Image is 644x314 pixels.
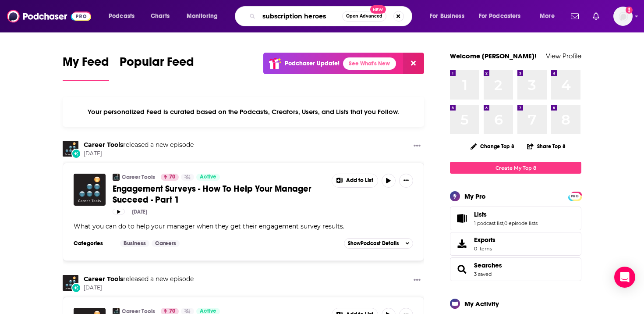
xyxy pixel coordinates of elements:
[527,138,566,155] button: Share Top 8
[346,14,382,18] span: Open Advanced
[570,193,580,199] a: PRO
[113,174,120,181] img: Career Tools
[71,283,81,293] div: New Episode
[84,141,194,149] h3: released a new episode
[450,232,581,256] a: Exports
[151,10,170,22] span: Charts
[152,240,180,247] a: Careers
[63,275,78,291] img: Career Tools
[504,220,538,226] a: 0 episode lists
[424,9,475,23] button: open menu
[453,238,471,250] span: Exports
[120,54,194,81] a: Popular Feed
[187,10,218,22] span: Monitoring
[348,240,399,246] span: Show Podcast Details
[196,174,220,181] a: Active
[534,9,566,23] button: open menu
[169,173,175,182] span: 70
[200,173,216,182] span: Active
[450,207,581,230] span: Lists
[570,193,580,200] span: PRO
[474,220,503,226] a: 1 podcast list
[453,263,471,275] a: Searches
[450,257,581,281] span: Searches
[103,9,146,23] button: open menu
[74,240,113,247] h3: Categories
[613,7,633,26] button: Show profile menu
[626,7,633,14] svg: Add a profile image
[84,275,123,283] a: Career Tools
[145,9,175,23] a: Charts
[84,275,194,283] h3: released a new episode
[63,141,78,157] img: Career Tools
[464,300,499,308] div: My Activity
[589,9,603,24] a: Show notifications dropdown
[132,209,147,215] div: [DATE]
[464,192,486,200] div: My Pro
[63,97,424,127] div: Your personalized Feed is curated based on the Podcasts, Creators, Users, and Lists that you Follow.
[474,236,495,244] span: Exports
[410,275,424,286] button: Show More Button
[474,246,495,252] span: 0 items
[109,10,134,22] span: Podcasts
[120,54,194,75] span: Popular Feed
[122,174,155,181] a: Career Tools
[342,11,386,21] button: Open AdvancedNew
[243,6,421,26] div: Search podcasts, credits, & more...
[84,284,194,292] span: [DATE]
[430,10,464,22] span: For Business
[613,7,633,26] span: Logged in as amandalamPR
[120,240,149,247] a: Business
[540,10,555,22] span: More
[474,271,492,277] a: 3 saved
[7,8,91,25] img: Podchaser - Follow, Share and Rate Podcasts
[84,141,123,149] a: Career Tools
[370,5,386,14] span: New
[285,60,340,67] p: Podchaser Update!
[546,52,581,60] a: View Profile
[161,174,179,181] a: 70
[567,9,582,24] a: Show notifications dropdown
[479,10,521,22] span: For Podcasters
[63,54,109,81] a: My Feed
[410,141,424,152] button: Show More Button
[473,9,534,23] button: open menu
[259,9,342,23] input: Search podcasts, credits, & more...
[614,267,635,288] div: Open Intercom Messenger
[474,261,502,269] a: Searches
[74,222,344,230] span: What you can do to help your manager when they get their engagement survey results.
[344,238,413,249] button: ShowPodcast Details
[346,177,373,184] span: Add to List
[613,7,633,26] img: User Profile
[63,54,109,75] span: My Feed
[71,149,81,158] div: New Episode
[450,52,537,60] a: Welcome [PERSON_NAME]!
[453,212,471,225] a: Lists
[450,162,581,174] a: Create My Top 8
[74,174,106,206] img: Engagement Surveys - How To Help Your Manager Succeed - Part 1
[474,211,487,218] span: Lists
[180,9,229,23] button: open menu
[503,220,504,226] span: ,
[84,150,194,157] span: [DATE]
[474,211,538,218] a: Lists
[343,57,396,70] a: See What's New
[113,183,311,205] span: Engagement Surveys - How To Help Your Manager Succeed - Part 1
[399,174,413,188] button: Show More Button
[113,183,326,205] a: Engagement Surveys - How To Help Your Manager Succeed - Part 1
[332,174,378,187] button: Show More Button
[465,141,520,152] button: Change Top 8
